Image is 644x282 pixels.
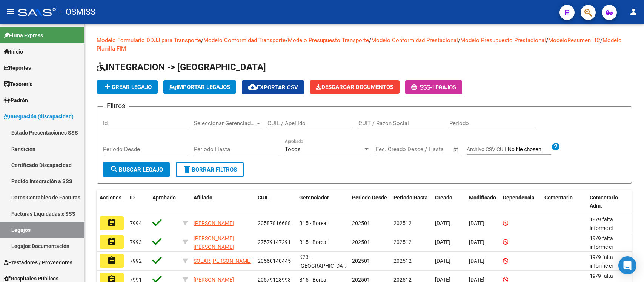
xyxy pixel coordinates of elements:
span: SOLAR [PERSON_NAME] [194,258,252,264]
span: 202501 [352,258,370,264]
a: Modelo Formulario DDJJ para Transporte [97,37,201,44]
datatable-header-cell: Dependencia [500,190,541,215]
a: Modelo Conformidad Prestacional [371,37,458,44]
button: Crear Legajo [97,80,158,94]
button: IMPORTAR LEGAJOS [163,80,236,94]
span: Inicio [4,48,23,56]
span: Integración (discapacidad) [4,112,74,121]
mat-icon: assignment [107,218,116,227]
span: Crear Legajo [103,84,152,90]
datatable-header-cell: Afiliado [191,190,255,215]
span: [DATE] [435,239,450,245]
span: - OSMISS [60,4,95,20]
button: Buscar Legajo [103,162,170,177]
input: Fecha inicio [376,146,406,153]
span: - [411,84,432,91]
mat-icon: search [110,165,119,174]
datatable-header-cell: Aprobado [149,190,180,215]
span: Afiliado [194,195,212,201]
span: Descargar Documentos [316,84,393,90]
h3: Filtros [103,101,129,111]
span: Comentario [544,195,573,201]
span: Dependencia [503,195,535,201]
mat-icon: cloud_download [248,83,257,92]
datatable-header-cell: Comentario [541,190,587,215]
mat-icon: assignment [107,256,116,265]
span: ID [130,195,135,201]
span: Legajos [432,84,456,91]
mat-icon: delete [183,165,192,174]
span: Comentario Adm. [590,195,618,209]
span: IMPORTAR LEGAJOS [169,84,230,90]
datatable-header-cell: Creado [432,190,466,215]
span: [DATE] [469,220,484,226]
span: [DATE] [469,239,484,245]
span: Modificado [469,195,496,201]
span: [DATE] [435,258,450,264]
span: Prestadores / Proveedores [4,258,72,267]
span: Periodo Hasta [393,195,428,201]
span: INTEGRACION -> [GEOGRAPHIC_DATA] [97,62,266,72]
span: Firma Express [4,31,43,40]
span: 7993 [130,239,142,245]
span: Acciones [100,195,121,201]
span: Periodo Desde [352,195,387,201]
input: Fecha fin [413,146,450,153]
mat-icon: menu [6,7,15,16]
span: 202501 [352,239,370,245]
span: B15 - Boreal [299,220,327,226]
span: Aprobado [152,195,176,201]
datatable-header-cell: Periodo Hasta [390,190,432,215]
span: 20560140445 [258,258,291,264]
button: Descargar Documentos [310,80,400,94]
span: Borrar Filtros [183,166,237,173]
span: 202512 [393,239,412,245]
span: Padrón [4,96,28,104]
span: Todos [285,146,301,153]
span: 7992 [130,258,142,264]
span: Buscar Legajo [110,166,163,173]
span: 27579147291 [258,239,291,245]
span: 19/9 falta informe ei [590,254,613,269]
datatable-header-cell: Acciones [97,190,127,215]
span: Tesorería [4,80,33,88]
span: B15 - Boreal [299,239,327,245]
span: K23 - [GEOGRAPHIC_DATA] [299,254,350,269]
span: 202512 [393,258,412,264]
mat-icon: person [629,7,638,16]
datatable-header-cell: Periodo Desde [349,190,390,215]
datatable-header-cell: CUIL [255,190,296,215]
div: Open Intercom Messenger [618,256,636,274]
a: Modelo Presupuesto Prestacional [460,37,546,44]
datatable-header-cell: Gerenciador [296,190,349,215]
a: ModeloResumen HC [548,37,600,44]
span: 202512 [393,220,412,226]
mat-icon: assignment [107,237,116,246]
datatable-header-cell: ID [127,190,149,215]
datatable-header-cell: Comentario Adm. [587,190,632,215]
span: 19/9 falta informe ei [590,216,613,231]
span: 202501 [352,220,370,226]
button: Exportar CSV [242,80,304,94]
mat-icon: add [103,82,112,91]
span: [DATE] [469,258,484,264]
span: Reportes [4,64,31,72]
span: CUIL [258,195,269,201]
datatable-header-cell: Modificado [466,190,500,215]
span: Gerenciador [299,195,329,201]
span: 7994 [130,220,142,226]
button: Borrar Filtros [176,162,244,177]
span: Exportar CSV [248,84,298,91]
span: Archivo CSV CUIL [467,146,508,152]
span: [PERSON_NAME] [PERSON_NAME] [194,235,234,250]
span: Creado [435,195,452,201]
span: [PERSON_NAME] [194,220,234,226]
span: 20587816688 [258,220,291,226]
a: Modelo Conformidad Transporte [203,37,286,44]
input: Archivo CSV CUIL [508,146,551,153]
button: -Legajos [405,80,462,94]
button: Open calendar [452,146,461,154]
mat-icon: help [551,142,560,151]
span: 19/9 falta informe ei [590,235,613,250]
span: Seleccionar Gerenciador [194,120,255,127]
